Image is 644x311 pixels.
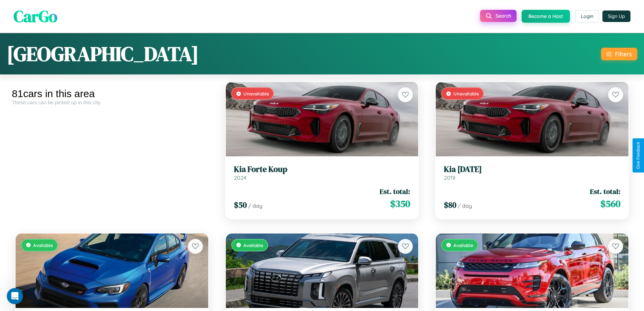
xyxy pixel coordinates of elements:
span: Available [453,242,473,248]
span: $ 50 [234,199,247,210]
a: Kia [DATE]2019 [444,164,620,181]
span: / day [458,202,472,209]
span: 2019 [444,174,455,181]
span: / day [248,202,262,209]
h3: Kia [DATE] [444,164,620,174]
div: Give Feedback [636,142,641,169]
button: Login [575,10,599,22]
span: Unavailable [453,91,479,96]
span: CarGo [14,5,57,27]
button: Search [480,10,517,22]
span: $ 560 [600,197,620,210]
span: Search [496,13,511,19]
h1: [GEOGRAPHIC_DATA] [7,40,199,68]
span: Est. total: [590,186,620,196]
a: Kia Forte Koup2024 [234,164,410,181]
span: Est. total: [380,186,410,196]
span: $ 350 [390,197,410,210]
div: 81 cars in this area [12,88,212,99]
h3: Kia Forte Koup [234,164,410,174]
span: 2024 [234,174,246,181]
span: Available [243,242,263,248]
button: Sign Up [602,10,630,22]
iframe: Intercom live chat [7,288,23,304]
span: $ 80 [444,199,456,210]
span: Available [33,242,53,248]
div: These cars can be picked up in this city. [12,99,212,105]
span: Unavailable [243,91,269,96]
div: Filters [615,50,632,58]
button: Filters [601,48,637,60]
button: Become a Host [522,10,570,23]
